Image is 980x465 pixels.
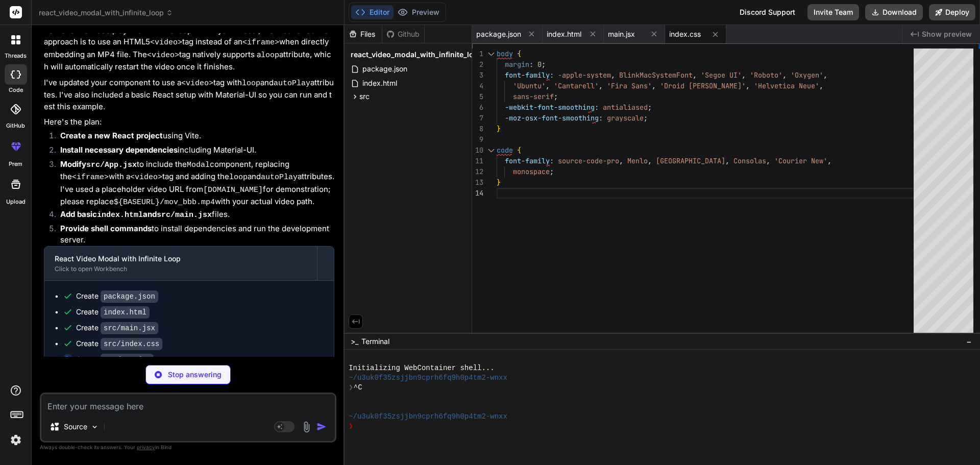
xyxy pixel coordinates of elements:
[55,265,307,273] div: Click to open Workbench
[619,156,623,165] span: ,
[261,51,279,60] code: loop
[472,59,483,70] div: 2
[101,290,158,303] code: package.json
[627,156,648,165] span: Menlo
[44,25,334,73] p: To make the video play in an infinite loop within your modal, the most effective approach is to u...
[44,247,317,280] button: React Video Modal with Infinite LoopClick to open Workbench
[660,81,746,90] span: 'Droid [PERSON_NAME]'
[505,70,554,80] span: font-family:
[52,209,334,223] li: files.
[349,373,507,383] span: ~/u3uk0f35zsjjbn9cprh6fq9h0p4tm2-wnxx
[607,113,644,123] span: grayscale
[40,443,336,452] p: Always double-check its answers. Your in Bind
[644,113,648,123] span: ;
[349,363,495,373] span: Initializing WebContainer shell...
[137,444,155,450] span: privacy
[472,166,483,177] div: 12
[7,431,24,449] img: settings
[90,423,99,431] img: Pick Models
[52,159,334,209] li: to include the component, replacing the with a tag and adding the and attributes. I've used a pla...
[60,131,163,140] strong: Create a new React project
[782,70,787,80] span: ,
[922,29,972,39] span: Show preview
[546,81,550,90] span: ,
[472,81,483,91] div: 4
[529,60,533,69] span: :
[55,254,307,264] div: React Video Modal with Infinite Loop
[484,145,498,156] div: Click to collapse the range.
[97,211,143,219] code: index.html
[497,124,501,133] span: }
[554,81,599,90] span: 'Cantarell'
[361,77,398,89] span: index.html
[351,50,483,60] span: react_video_modal_with_infinite_loop
[101,338,162,350] code: src/index.css
[497,49,513,58] span: body
[361,63,408,75] span: package.json
[39,8,173,18] span: react_video_modal_with_infinite_loop
[517,49,521,58] span: {
[274,79,310,88] code: autoPlay
[656,156,725,165] span: [GEOGRAPHIC_DATA]
[394,5,444,19] button: Preview
[349,383,354,393] span: ❯
[558,70,611,80] span: -apple-system
[472,102,483,113] div: 6
[648,156,652,165] span: ,
[76,354,154,365] div: Create
[733,4,801,20] div: Discord Support
[101,354,154,366] code: src/App.jsx
[354,383,362,393] span: ^C
[203,186,263,194] code: [DOMAIN_NAME]
[76,291,158,302] div: Create
[472,113,483,124] div: 7
[261,173,298,182] code: autoPlay
[754,81,819,90] span: 'Helvetica Neue'
[472,188,483,199] div: 14
[181,79,213,88] code: <video>
[72,173,109,182] code: <iframe>
[558,156,619,165] span: source-code-pro
[359,91,370,102] span: src
[60,145,178,155] strong: Install necessary dependencies
[513,81,546,90] span: 'Ubuntu'
[807,4,859,20] button: Invite Team
[819,81,823,90] span: ,
[229,173,248,182] code: loop
[619,70,693,80] span: BlinkMacSystemFont
[382,29,424,39] div: Github
[157,211,212,219] code: src/main.jsx
[52,130,334,144] li: using Vite.
[242,38,279,47] code: <iframe>
[505,60,529,69] span: margin
[76,307,150,317] div: Create
[114,198,215,207] code: ${BASEURL}/mov_bbb.mp4
[497,145,513,155] span: code
[513,167,550,176] span: monospace
[64,422,87,432] p: Source
[505,113,603,123] span: -moz-osx-font-smoothing:
[476,29,521,39] span: package.json
[472,177,483,188] div: 13
[966,336,972,347] span: −
[76,338,162,349] div: Create
[6,198,26,206] label: Upload
[316,422,327,432] img: icon
[349,412,507,422] span: ~/u3uk0f35zsjjbn9cprh6fq9h0p4tm2-wnxx
[964,333,974,350] button: −
[361,336,389,347] span: Terminal
[774,156,827,165] span: 'Courier New'
[101,306,150,319] code: index.html
[472,48,483,59] div: 1
[9,86,23,94] label: code
[746,81,750,90] span: ,
[60,224,152,233] strong: Provide shell commands
[351,336,358,347] span: >_
[693,70,697,80] span: ,
[607,81,652,90] span: 'Fira Sans'
[472,124,483,134] div: 8
[345,29,382,39] div: Files
[742,70,746,80] span: ,
[505,103,599,112] span: -webkit-font-smoothing:
[130,173,162,182] code: <video>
